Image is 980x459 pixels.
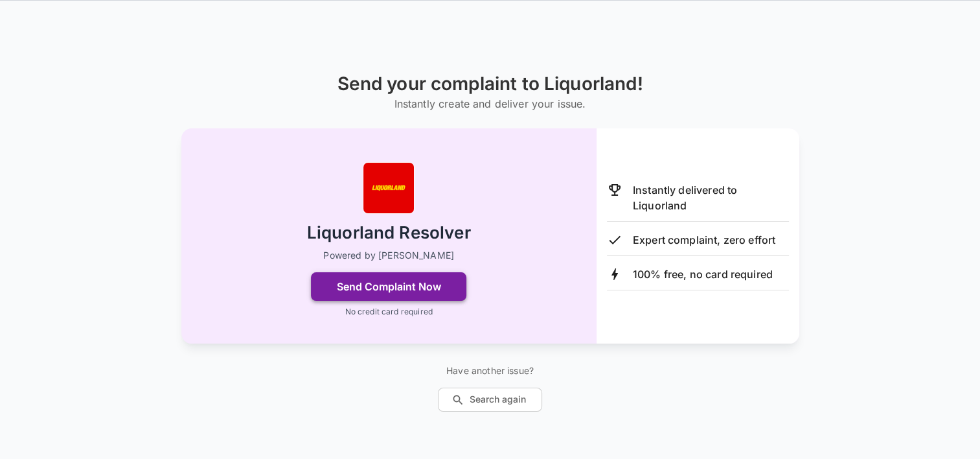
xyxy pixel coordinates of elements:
button: Send Complaint Now [311,272,466,301]
p: Expert complaint, zero effort [633,232,775,248]
img: Liquorland [363,162,415,214]
p: Have another issue? [438,364,542,377]
h6: Instantly create and deliver your issue. [337,95,643,113]
button: Search again [438,388,542,412]
h2: Liquorland Resolver [307,222,471,244]
p: No credit card required [345,306,432,318]
p: 100% free, no card required [633,266,773,282]
p: Instantly delivered to Liquorland [633,182,789,213]
h1: Send your complaint to Liquorland! [337,73,643,95]
p: Powered by [PERSON_NAME] [323,249,454,262]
